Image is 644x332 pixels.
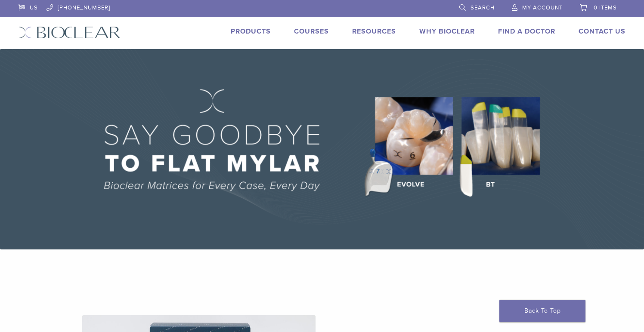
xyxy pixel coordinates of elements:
[19,26,121,39] img: Bioclear
[352,27,396,36] a: Resources
[471,4,495,11] span: Search
[294,27,329,36] a: Courses
[231,27,271,36] a: Products
[498,27,555,36] a: Find A Doctor
[522,4,563,11] span: My Account
[579,27,625,36] a: Contact Us
[499,300,585,322] a: Back To Top
[419,27,475,36] a: Why Bioclear
[594,4,617,11] span: 0 items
